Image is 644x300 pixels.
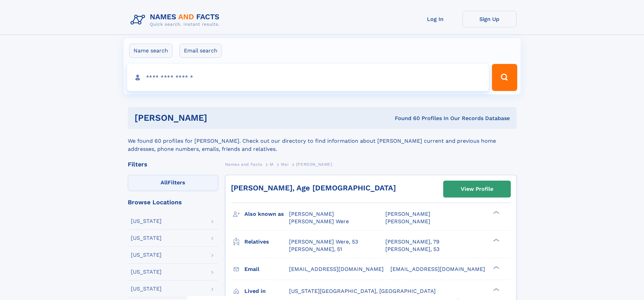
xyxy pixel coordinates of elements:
[131,252,162,258] div: [US_STATE]
[128,175,218,191] label: Filters
[408,11,462,27] a: Log In
[281,160,288,168] a: Mai
[128,161,218,167] div: Filters
[270,160,273,168] a: M
[492,210,500,215] div: ❯
[131,235,162,241] div: [US_STATE]
[244,285,289,297] h3: Lived in
[296,162,332,167] span: [PERSON_NAME]
[492,64,517,91] button: Search Button
[289,266,384,272] span: [EMAIL_ADDRESS][DOMAIN_NAME]
[244,236,289,248] h3: Relatives
[289,218,349,225] span: [PERSON_NAME] Were
[135,114,301,122] h1: [PERSON_NAME]
[161,179,168,186] span: All
[289,238,358,246] a: [PERSON_NAME] Were, 53
[289,288,436,294] span: [US_STATE][GEOGRAPHIC_DATA], [GEOGRAPHIC_DATA]
[461,181,493,197] div: View Profile
[301,115,510,122] div: Found 60 Profiles In Our Records Database
[385,238,439,246] a: [PERSON_NAME], 79
[444,181,510,197] a: View Profile
[492,265,500,270] div: ❯
[180,44,222,58] label: Email search
[492,287,500,292] div: ❯
[128,199,218,205] div: Browse Locations
[385,246,439,253] a: [PERSON_NAME], 53
[385,211,430,217] span: [PERSON_NAME]
[289,211,334,217] span: [PERSON_NAME]
[244,208,289,220] h3: Also known as
[270,162,273,167] span: M
[131,218,162,224] div: [US_STATE]
[131,269,162,275] div: [US_STATE]
[127,64,489,91] input: search input
[390,266,485,272] span: [EMAIL_ADDRESS][DOMAIN_NAME]
[462,11,517,27] a: Sign Up
[131,286,162,292] div: [US_STATE]
[128,129,517,153] div: We found 60 profiles for [PERSON_NAME]. Check out our directory to find information about [PERSON...
[492,238,500,242] div: ❯
[289,246,342,253] a: [PERSON_NAME], 51
[231,184,396,192] a: [PERSON_NAME], Age [DEMOGRAPHIC_DATA]
[385,218,430,225] span: [PERSON_NAME]
[244,263,289,275] h3: Email
[129,44,172,58] label: Name search
[128,11,225,29] img: Logo Names and Facts
[281,162,288,167] span: Mai
[225,160,262,168] a: Names and Facts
